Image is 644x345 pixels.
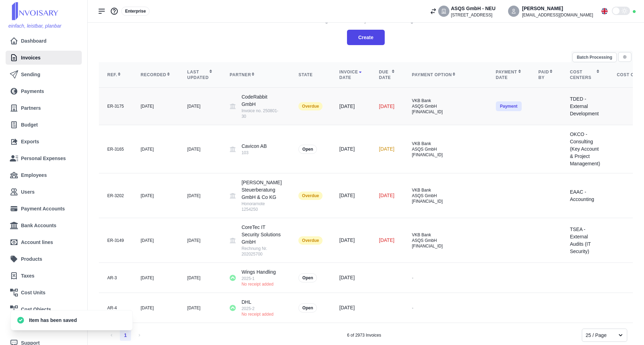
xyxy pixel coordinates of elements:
[21,205,65,213] span: Payment Accounts
[21,71,40,78] span: Sending
[241,150,267,156] div: 103
[140,275,170,281] div: [DATE]
[572,52,617,62] button: Batch Processing
[347,332,381,338] div: 6 of 2973 Invoices
[10,319,78,333] a: Trash
[140,305,170,311] div: [DATE]
[298,273,317,282] div: Open
[121,7,150,16] div: Enterprise
[339,274,362,281] div: [DATE]
[633,10,636,13] div: Online
[10,302,75,316] a: Cost Objects
[10,168,75,182] a: Employees
[496,101,522,111] button: Payment
[140,193,170,199] div: [DATE]
[412,305,479,311] div: -
[10,252,78,266] a: Products
[412,275,479,281] div: -
[451,5,495,12] div: ASQS GmbH - NEU
[339,237,362,244] div: [DATE]
[21,121,38,129] span: Budget
[412,72,479,78] div: Payment option
[451,12,495,18] div: [STREET_ADDRESS]
[21,222,56,229] span: Bank Accounts
[522,5,593,12] div: [PERSON_NAME]
[298,192,323,200] div: Overdue
[412,98,479,115] div: VKB Bank ASQS GmbH [FINANCIAL_ID]
[562,218,608,263] td: TSEA - External Audits (IT Security)
[10,185,78,199] a: Users
[10,151,78,165] a: Personal Expenses
[522,12,593,18] div: [EMAIL_ADDRESS][DOMAIN_NAME]
[230,72,282,78] div: Partner
[601,8,608,14] img: Flag_en.svg
[121,8,150,14] a: Enterprise
[187,275,213,281] div: [DATE]
[241,311,273,317] div: No receipt added
[412,232,479,249] div: VKB Bank ASQS GmbH [FINANCIAL_ID]
[241,246,282,257] div: Rechnung Nr. 202025700
[10,269,75,283] a: Taxes
[10,118,78,132] a: Budget
[21,138,39,145] span: Exports
[10,101,75,115] a: Partners
[187,193,213,199] div: [DATE]
[298,303,317,312] div: Open
[379,103,395,110] div: [DATE]
[241,201,282,212] div: Honorarnote 1254250
[107,238,124,243] div: ER-3149
[187,238,213,243] div: [DATE]
[29,317,77,324] div: Item has been saved
[21,105,41,112] span: Partners
[241,276,276,281] div: 2025-1
[107,193,124,199] div: ER-3202
[339,103,362,110] div: [DATE]
[298,72,323,78] div: State
[140,238,170,243] div: [DATE]
[140,103,170,109] div: [DATE]
[140,72,170,78] div: Recorded
[120,330,131,341] li: 1
[10,51,75,65] a: Invoices
[412,141,479,158] div: VKB Bank ASQS GmbH [FINANCIAL_ID]
[586,332,611,339] div: 25 / Page
[241,108,282,119] div: Invoice no. 250801-30
[241,306,273,311] div: 2025-2
[241,179,282,212] div: [PERSON_NAME] Steuerberatung GmbH & Co KG
[10,218,78,232] a: Bank Accounts
[379,192,395,199] div: [DATE]
[562,173,608,218] td: EAAC - Accounting
[21,188,35,196] span: Users
[339,304,362,311] div: [DATE]
[241,93,282,119] div: CodeRabbit GmbH
[347,30,385,45] button: Create
[107,103,124,109] div: ER-3175
[187,146,213,152] div: [DATE]
[379,145,395,153] div: [DATE]
[21,172,47,179] span: Employees
[298,102,323,110] div: Overdue
[562,88,608,125] td: TDED - External Development
[21,306,51,313] span: Cost Objects
[570,69,600,80] div: Cost centers
[10,202,75,216] a: Payment Accounts
[107,72,124,78] div: Ref.
[21,289,45,296] span: Cost Units
[140,146,170,152] div: [DATE]
[379,69,395,80] div: Due date
[10,286,75,300] a: Cost Units
[10,235,78,249] a: Account lines
[241,299,273,317] div: DHL
[10,67,78,81] a: Sending
[241,268,276,287] div: Wings Handling
[187,103,213,109] div: [DATE]
[21,239,53,246] span: Account lines
[21,256,42,263] span: Products
[187,305,213,311] div: [DATE]
[187,69,213,80] div: Last updated
[107,275,124,281] div: AR-3
[107,146,124,152] div: ER-3165
[298,145,317,154] div: Open
[412,187,479,204] div: VKB Bank ASQS GmbH [FINANCIAL_ID]
[107,305,124,311] div: AR-4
